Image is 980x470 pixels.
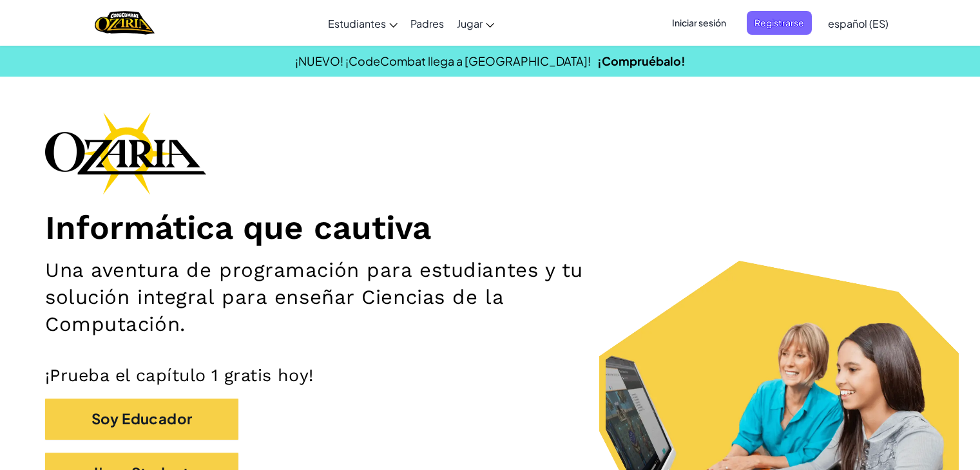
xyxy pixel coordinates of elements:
[45,364,935,386] p: ¡Prueba el capítulo 1 gratis hoy!
[821,6,895,41] a: español (ES)
[664,11,734,35] button: Iniciar sesión
[45,257,641,339] h2: Una aventura de programación para estudiantes y tu solución integral para enseñar Ciencias de la ...
[45,207,935,247] h1: Informática que cautiva
[45,399,238,439] button: Soy Educador
[328,17,386,30] span: Estudiantes
[747,11,812,35] button: Registrarse
[450,6,501,41] a: Jugar
[322,6,404,41] a: Estudiantes
[95,10,155,36] img: Home
[45,112,206,194] img: Ozaria branding logo
[597,53,686,68] a: ¡Compruébalo!
[95,10,155,36] a: Ozaria by CodeCombat logo
[404,6,450,41] a: Padres
[457,17,483,30] span: Jugar
[295,53,591,68] span: ¡NUEVO! ¡CodeCombat llega a [GEOGRAPHIC_DATA]!
[828,17,889,30] span: español (ES)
